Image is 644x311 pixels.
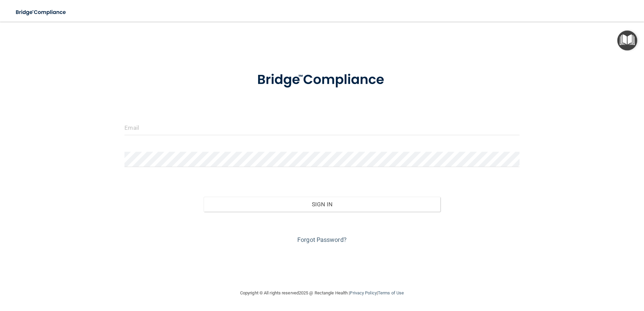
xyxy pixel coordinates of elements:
[297,236,347,243] a: Forgot Password?
[378,290,404,295] a: Terms of Use
[350,290,376,295] a: Privacy Policy
[617,30,637,50] button: Open Resource Center
[10,5,72,19] img: bridge_compliance_login_screen.278c3ca4.svg
[204,197,440,212] button: Sign In
[199,282,445,304] div: Copyright © All rights reserved 2025 @ Rectangle Health | |
[124,120,519,135] input: Email
[243,62,401,98] img: bridge_compliance_login_screen.278c3ca4.svg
